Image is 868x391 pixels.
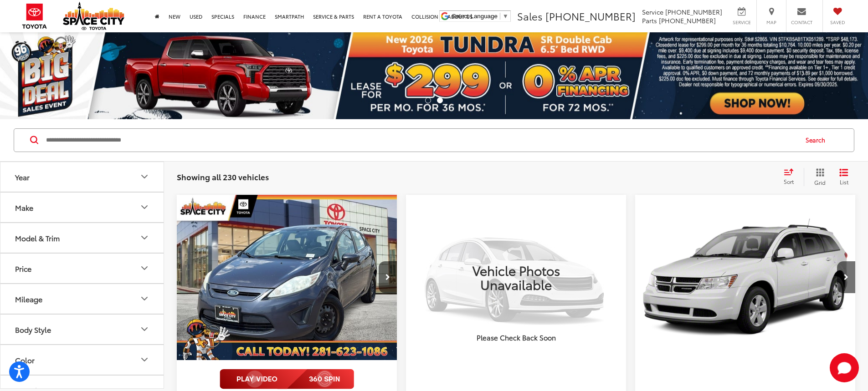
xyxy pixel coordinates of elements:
[177,171,269,182] span: Showing all 230 vehicles
[15,234,60,242] div: Model & Trim
[139,324,150,335] div: Body Style
[784,178,794,185] span: Sort
[139,263,150,274] div: Price
[665,7,722,16] span: [PHONE_NUMBER]
[797,129,838,152] button: Search
[0,223,164,253] button: Model & TrimModel & Trim
[15,203,33,212] div: Make
[139,171,150,182] div: Year
[517,9,543,23] span: Sales
[635,195,856,360] div: 2012 Dodge Journey SXT 0
[814,178,826,186] span: Grid
[642,7,663,16] span: Service
[659,16,716,25] span: [PHONE_NUMBER]
[406,195,626,360] a: VIEW_DETAILS
[452,13,508,20] a: Select Language​
[779,168,804,186] button: Select sort value
[0,315,164,344] button: Body StyleBody Style
[832,168,855,186] button: List View
[500,13,500,20] span: ​
[791,19,812,25] span: Contact
[45,129,797,151] input: Search by Make, Model, or Keyword
[635,195,856,360] a: 2012 Dodge Journey SXT2012 Dodge Journey SXT2012 Dodge Journey SXT2012 Dodge Journey SXT
[827,19,847,25] span: Saved
[63,2,124,30] img: Space City Toyota
[503,13,508,20] span: ▼
[830,353,859,382] button: Toggle Chat Window
[635,195,856,361] img: 2012 Dodge Journey SXT
[176,195,398,360] a: 2013 Ford Fiesta S2013 Ford Fiesta S2013 Ford Fiesta S2013 Ford Fiesta S
[139,354,150,365] div: Color
[139,293,150,304] div: Mileage
[0,345,164,375] button: ColorColor
[15,295,42,303] div: Mileage
[139,202,150,213] div: Make
[830,353,859,382] svg: Start Chat
[545,9,636,23] span: [PHONE_NUMBER]
[0,284,164,314] button: MileageMileage
[15,264,31,273] div: Price
[15,355,35,364] div: Color
[761,19,781,25] span: Map
[139,232,150,243] div: Model & Trim
[15,173,30,181] div: Year
[839,178,848,186] span: List
[379,261,397,293] button: Next image
[731,19,752,25] span: Service
[0,254,164,283] button: PricePrice
[15,325,51,334] div: Body Style
[0,193,164,222] button: MakeMake
[837,261,855,293] button: Next image
[176,195,398,361] img: 2013 Ford Fiesta S
[220,369,354,389] img: full motion video
[176,195,398,360] div: 2013 Ford Fiesta S 0
[0,162,164,192] button: YearYear
[804,168,832,186] button: Grid View
[642,16,657,25] span: Parts
[452,13,498,20] span: Select Language
[406,195,626,360] img: Vehicle Photos Unavailable Please Check Back Soon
